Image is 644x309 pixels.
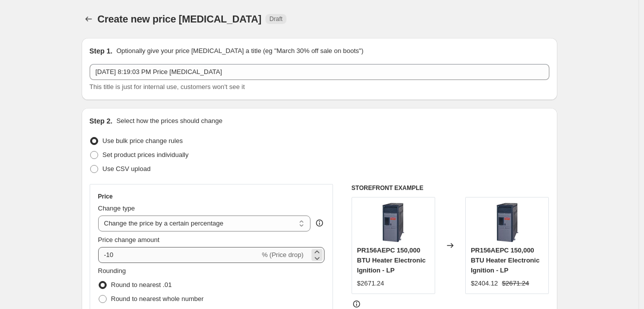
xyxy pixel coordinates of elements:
div: help [314,218,325,228]
input: -15 [98,247,260,263]
span: Create new price [MEDICAL_DATA] [98,13,262,24]
h3: Price [98,192,113,200]
h2: Step 2. [90,116,113,126]
p: Select how the prices should change [116,116,222,126]
span: Use bulk price change rules [103,137,183,144]
p: Optionally give your price [MEDICAL_DATA] a title (eg "March 30% off sale on boots") [116,46,363,56]
span: This title is just for internal use, customers won't see it [90,83,245,90]
h6: STOREFRONT EXAMPLE [352,184,549,192]
div: $2671.24 [357,278,384,288]
span: Change type [98,204,135,212]
button: Price change jobs [82,12,96,26]
span: Round to nearest whole number [111,295,204,302]
span: Round to nearest .01 [111,281,172,288]
span: Draft [269,15,282,23]
span: Set product prices individually [103,151,189,158]
span: PR156AEPC 150,000 BTU Heater Electronic Ignition - LP [471,246,539,274]
div: $2404.12 [471,278,498,288]
img: d8bf6a42a9130248d232dd408de21987_80x.jpg [373,202,413,242]
input: 30% off holiday sale [90,64,549,80]
span: Price change amount [98,236,160,243]
strike: $2671.24 [502,278,529,288]
h2: Step 1. [90,46,113,56]
span: PR156AEPC 150,000 BTU Heater Electronic Ignition - LP [357,246,426,274]
span: Rounding [98,267,126,274]
span: Use CSV upload [103,165,151,172]
span: % (Price drop) [262,251,303,258]
img: d8bf6a42a9130248d232dd408de21987_80x.jpg [487,202,527,242]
